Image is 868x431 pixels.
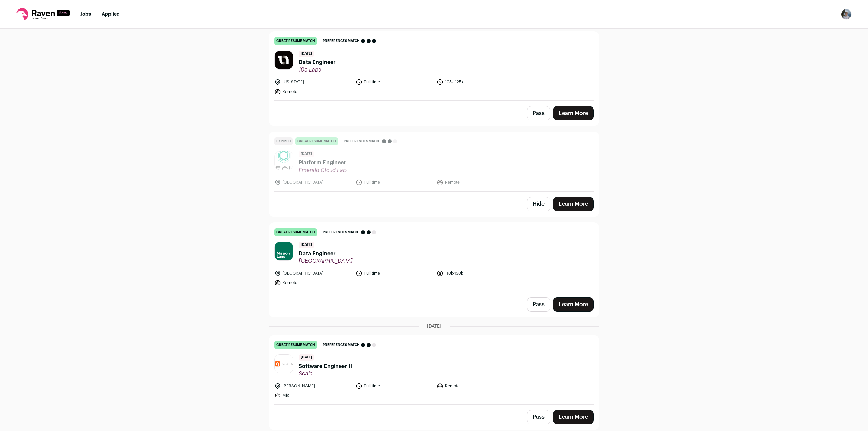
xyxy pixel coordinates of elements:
span: Preferences match [344,138,381,145]
li: Full time [356,383,433,389]
li: 110k-130k [437,270,514,277]
li: [GEOGRAPHIC_DATA] [274,179,352,186]
img: d8ede1d8a98b68d648665539d337c1510e25ac4abfc8e9413f3c0c87c69859db.png [275,242,293,260]
a: Applied [102,12,120,17]
span: Data Engineer [299,58,336,66]
li: Remote [274,279,352,286]
a: Learn More [553,106,594,120]
div: great resume match [295,137,338,145]
div: great resume match [274,341,317,349]
button: Pass [527,106,550,120]
span: Emerald Cloud Lab [299,167,347,174]
button: Hide [527,197,550,211]
span: [DATE] [427,323,441,330]
span: Preferences match [323,341,360,348]
button: Pass [527,297,550,312]
span: [DATE] [299,151,314,157]
a: Expired great resume match Preferences match [DATE] Platform Engineer Emerald Cloud Lab [GEOGRAPH... [269,132,599,191]
span: [DATE] [299,242,314,248]
img: 752ba0c2c87a4d842943231d9f33b9e2d128782a3664f411e55e9cc12de04935.png [275,148,293,173]
li: [PERSON_NAME] [274,383,352,389]
li: 105k-125k [437,79,514,85]
li: Remote [437,383,514,389]
img: 19440264-medium_jpg [841,9,852,20]
span: Platform Engineer [299,159,347,167]
img: 713a550722ed0c79a0fa183ec70062b6e92e2646365325a67286e5b49be9e625.jpg [275,51,293,69]
div: great resume match [274,37,317,45]
span: [DATE] [299,51,314,57]
span: [DATE] [299,354,314,361]
span: Data Engineer [299,250,353,258]
li: Full time [356,270,433,277]
span: [GEOGRAPHIC_DATA] [299,258,353,265]
a: great resume match Preferences match [DATE] Data Engineer 10a Labs [US_STATE] Full time 105k-125k... [269,32,599,100]
li: Full time [356,79,433,85]
li: Remote [437,179,514,186]
span: Preferences match [323,229,360,236]
div: Expired [274,137,293,145]
li: [GEOGRAPHIC_DATA] [274,270,352,277]
li: Remote [274,88,352,95]
a: Learn More [553,410,594,424]
li: Full time [356,179,433,186]
span: 10a Labs [299,66,336,73]
li: [US_STATE] [274,79,352,85]
a: great resume match Preferences match [DATE] Data Engineer [GEOGRAPHIC_DATA] [GEOGRAPHIC_DATA] Ful... [269,223,599,292]
li: Mid [274,392,352,399]
a: Learn More [553,297,594,312]
a: Jobs [80,12,91,17]
span: Software Engineer II [299,362,352,370]
a: Learn More [553,197,594,211]
span: Scala [299,370,352,377]
a: great resume match Preferences match [DATE] Software Engineer II Scala [PERSON_NAME] Full time Re... [269,335,599,404]
span: Preferences match [323,38,360,44]
button: Pass [527,410,550,424]
div: great resume match [274,228,317,236]
img: bbc4ede4edf4727d937f5ee69ae371dc18c739fe5690e5b861a7e6a302c369c7.png [275,361,293,367]
button: Open dropdown [841,9,852,20]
